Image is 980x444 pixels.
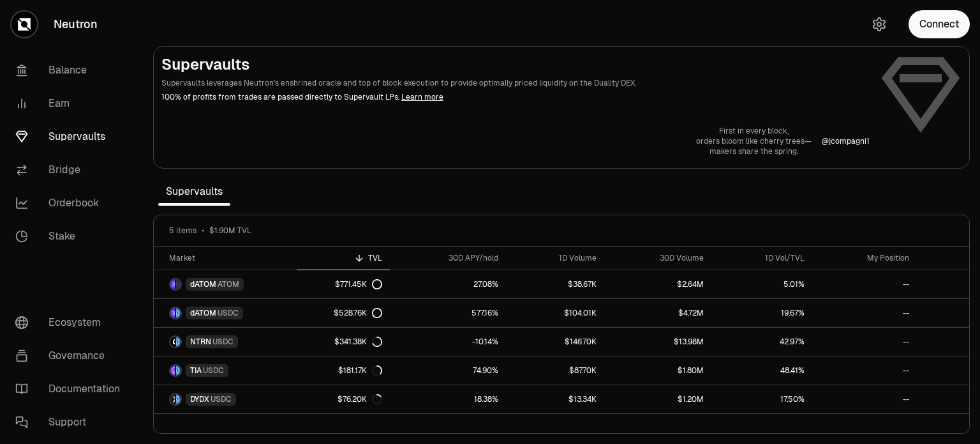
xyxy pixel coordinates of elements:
a: $76.20K [297,385,390,413]
p: 100% of profits from trades are passed directly to Supervault LPs. [161,91,870,103]
div: 1D Vol/TVL [719,253,805,263]
a: $13.34K [506,385,604,413]
span: dATOM [190,279,216,289]
a: 18.38% [390,385,506,413]
a: Ecosystem [5,306,138,339]
div: $76.20K [338,394,382,404]
a: $771.45K [297,270,390,298]
a: -- [812,270,917,298]
span: $1.90M TVL [209,226,251,236]
button: Connect [909,10,970,38]
img: USDC Logo [176,394,181,404]
a: $2.64M [604,270,711,298]
a: First in every block,orders bloom like cherry trees—makers share the spring. [696,126,812,157]
p: orders bloom like cherry trees— [696,136,812,146]
a: dATOM LogoATOM LogodATOMATOM [154,270,297,298]
p: @ jcompagni1 [822,136,870,146]
a: $87.70K [506,356,604,385]
a: Bridge [5,153,138,187]
span: NTRN [190,337,211,347]
img: ATOM Logo [176,279,181,289]
div: $181.17K [338,365,382,376]
div: 30D APY/hold [397,253,498,263]
img: DYDX Logo [170,394,175,404]
img: dATOM Logo [170,279,175,289]
a: $181.17K [297,356,390,385]
a: 74.90% [390,356,506,385]
a: 577.16% [390,299,506,327]
a: Orderbook [5,187,138,220]
a: Learn more [401,92,443,102]
a: @jcompagni1 [822,136,870,146]
span: dATOM [190,308,216,318]
p: First in every block, [696,126,812,136]
span: USDC [218,308,239,318]
span: USDC [203,365,224,376]
a: 17.50% [711,385,812,413]
a: Supervaults [5,120,138,153]
a: $104.01K [506,299,604,327]
a: 5.01% [711,270,812,298]
a: $4.72M [604,299,711,327]
img: dATOM Logo [170,308,175,318]
a: 42.97% [711,328,812,356]
a: $1.80M [604,356,711,385]
span: USDC [212,337,234,347]
p: Supervaults leverages Neutron's enshrined oracle and top of block execution to provide optimally ... [161,77,870,89]
h2: Supervaults [161,54,870,75]
a: -- [812,356,917,385]
a: $1.20M [604,385,711,413]
img: USDC Logo [176,308,181,318]
span: TIA [190,365,202,376]
img: TIA Logo [170,365,175,376]
p: makers share the spring. [696,146,812,157]
div: 30D Volume [612,253,704,263]
a: dATOM LogoUSDC LogodATOMUSDC [154,299,297,327]
a: 19.67% [711,299,812,327]
span: ATOM [218,279,239,289]
a: -- [812,328,917,356]
a: $341.38K [297,328,390,356]
a: 48.41% [711,356,812,385]
a: Documentation [5,372,138,406]
a: Earn [5,87,138,120]
a: Support [5,406,138,439]
span: Supervaults [158,179,230,204]
div: Market [169,253,289,263]
a: Governance [5,339,138,372]
a: $13.98M [604,328,711,356]
img: NTRN Logo [170,337,175,347]
a: Stake [5,220,138,253]
a: -10.14% [390,328,506,356]
a: TIA LogoUSDC LogoTIAUSDC [154,356,297,385]
div: $341.38K [334,337,382,347]
a: DYDX LogoUSDC LogoDYDXUSDC [154,385,297,413]
div: TVL [304,253,382,263]
a: NTRN LogoUSDC LogoNTRNUSDC [154,328,297,356]
a: $38.67K [506,270,604,298]
span: 5 items [169,226,197,236]
div: My Position [820,253,909,263]
a: 27.08% [390,270,506,298]
span: DYDX [190,394,209,404]
div: $771.45K [335,279,382,289]
img: USDC Logo [176,337,181,347]
a: -- [812,299,917,327]
a: $146.70K [506,328,604,356]
span: USDC [211,394,232,404]
img: USDC Logo [176,365,181,376]
a: -- [812,385,917,413]
div: $528.76K [334,308,382,318]
a: $528.76K [297,299,390,327]
div: 1D Volume [514,253,597,263]
a: Balance [5,54,138,87]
